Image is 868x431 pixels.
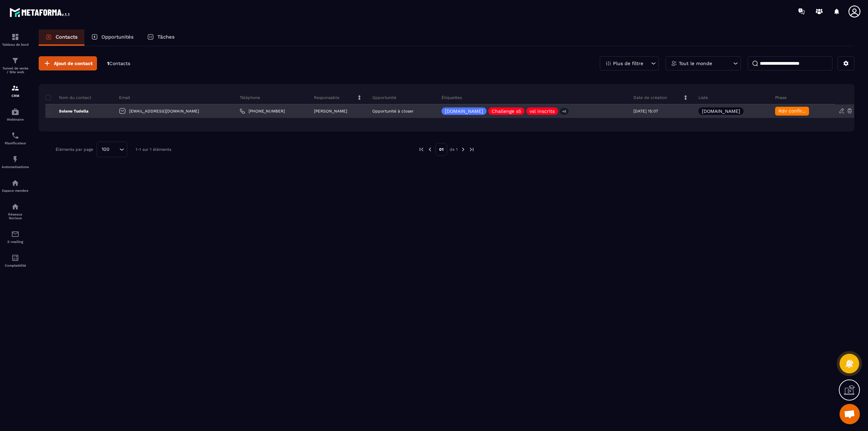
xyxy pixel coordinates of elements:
p: [PERSON_NAME] [314,109,347,114]
a: emailemailE-mailing [2,225,29,249]
p: Nom du contact [45,95,91,100]
a: automationsautomationsAutomatisations [2,150,29,174]
img: automations [11,155,19,163]
p: E-mailing [2,240,29,244]
div: Search for option [97,142,127,157]
button: Ajout de contact [39,56,97,70]
p: Tout le monde [679,61,712,66]
p: 01 [435,143,447,156]
p: Liste [698,95,708,100]
p: 1 [107,60,130,67]
p: Tunnel de vente / Site web [2,66,29,74]
a: formationformationTunnel de vente / Site web [2,52,29,79]
span: Contacts [109,61,130,66]
a: [PHONE_NUMBER] [240,108,285,114]
p: Phase [775,95,787,100]
p: +5 [560,108,569,115]
a: social-networksocial-networkRéseaux Sociaux [2,198,29,225]
a: Contacts [39,29,84,46]
a: formationformationCRM [2,79,29,103]
img: logo [9,6,71,18]
span: 100 [99,146,112,153]
p: vsl inscrits [530,109,555,114]
p: Webinaire [2,118,29,121]
p: Planificateur [2,141,29,145]
img: prev [418,146,425,152]
span: Ajout de contact [54,60,93,67]
a: automationsautomationsWebinaire [2,103,29,126]
img: formation [11,84,19,92]
a: Mở cuộc trò chuyện [840,404,860,424]
p: de 1 [450,147,458,152]
img: formation [11,57,19,65]
img: email [11,230,19,238]
a: Opportunités [84,29,140,46]
img: automations [11,179,19,187]
p: Challenge s5 [492,109,521,114]
p: Téléphone [240,95,260,100]
p: Contacts [56,34,78,40]
p: Email [119,95,130,100]
p: [DOMAIN_NAME] [445,109,483,114]
p: Opportunité à closer [372,109,414,114]
p: Réseaux Sociaux [2,212,29,220]
p: Date de création [633,95,667,100]
p: 1-1 sur 1 éléments [136,147,171,152]
p: CRM [2,94,29,98]
input: Search for option [112,146,118,153]
a: schedulerschedulerPlanificateur [2,126,29,150]
p: Opportunités [101,34,134,40]
p: [DOMAIN_NAME] [702,109,740,114]
a: formationformationTableau de bord [2,28,29,52]
img: prev [427,146,433,152]
a: Tâches [140,29,181,46]
p: Tableau de bord [2,43,29,46]
p: Comptabilité [2,264,29,267]
p: Plus de filtre [613,61,643,66]
p: [DATE] 15:07 [633,109,658,114]
p: Tâches [157,34,175,40]
span: Rdv confirmé ✅ [778,108,817,114]
p: Responsable [314,95,339,100]
img: formation [11,33,19,41]
a: automationsautomationsEspace membre [2,174,29,198]
p: Automatisations [2,165,29,169]
img: social-network [11,203,19,211]
p: Espace membre [2,189,29,192]
img: next [469,146,475,152]
img: next [460,146,466,152]
img: automations [11,108,19,116]
img: accountant [11,254,19,262]
p: Opportunité [372,95,396,100]
p: Solene Tudella [45,108,88,114]
p: Éléments par page [56,147,93,152]
a: accountantaccountantComptabilité [2,249,29,272]
img: scheduler [11,131,19,140]
p: Étiquettes [441,95,462,100]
